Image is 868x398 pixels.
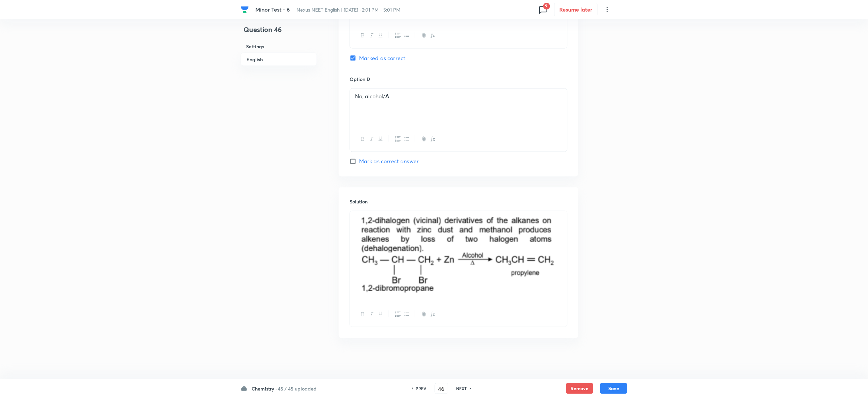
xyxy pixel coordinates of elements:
[355,93,562,101] p: Na, alcohol/
[297,6,401,13] span: Nexus NEET English | [DATE] · 2:01 PM - 5:01 PM
[256,6,290,13] span: Minor Test - 6
[350,76,567,83] h6: Option D
[416,385,427,392] h6: PREV
[241,5,249,14] img: Company Logo
[600,383,627,394] button: Save
[241,24,317,40] h4: Question 46
[359,157,419,166] span: Mark as correct answer
[241,5,250,14] a: Company Logo
[241,53,317,66] h6: English
[385,93,389,100] strong: Δ
[278,385,317,392] h6: 45 / 45 uploaded
[350,198,567,205] h6: Solution
[241,40,317,53] h6: Settings
[543,3,550,10] span: 9
[456,385,467,392] h6: NEXT
[355,215,562,296] img: 05-03-24-08:02:39-AM
[554,3,598,16] button: Resume later
[359,54,406,62] span: Marked as correct
[566,383,593,394] button: Remove
[252,385,277,392] h6: Chemistry ·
